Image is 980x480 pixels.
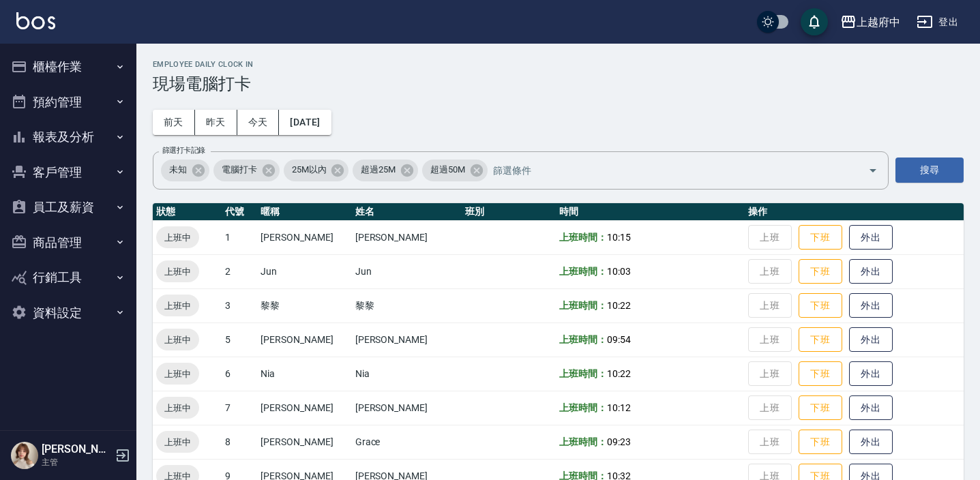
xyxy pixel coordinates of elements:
h3: 現場電腦打卡 [153,74,964,93]
button: 外出 [849,327,893,352]
button: 前天 [153,110,195,135]
td: Nia [257,357,351,391]
button: 上越府中 [835,8,906,36]
span: 上班中 [156,299,199,313]
button: [DATE] [279,110,331,135]
span: 10:12 [607,402,631,413]
td: 7 [222,391,257,425]
span: 10:15 [607,232,631,243]
td: [PERSON_NAME] [257,391,351,425]
button: 搜尋 [895,157,964,183]
button: 預約管理 [5,85,131,120]
b: 上班時間： [559,300,607,311]
span: 09:23 [607,436,631,447]
b: 上班時間： [559,232,607,243]
b: 上班時間： [559,402,607,413]
td: [PERSON_NAME] [257,425,351,459]
button: 外出 [849,225,893,250]
th: 班別 [462,203,556,221]
td: [PERSON_NAME] [257,322,351,357]
button: Open [862,160,884,181]
td: 8 [222,425,257,459]
button: 昨天 [195,110,237,135]
button: 下班 [799,395,842,421]
button: 下班 [799,225,842,250]
b: 上班時間： [559,436,607,447]
span: 10:03 [607,266,631,277]
th: 暱稱 [257,203,351,221]
span: 上班中 [156,401,199,415]
img: Person [11,442,38,469]
td: [PERSON_NAME] [352,220,462,254]
td: 6 [222,357,257,391]
button: 員工及薪資 [5,190,131,225]
td: [PERSON_NAME] [352,322,462,357]
th: 時間 [556,203,745,221]
button: 客戶管理 [5,155,131,190]
button: 商品管理 [5,225,131,260]
p: 主管 [42,456,111,468]
button: 外出 [849,430,893,455]
b: 上班時間： [559,266,607,277]
td: [PERSON_NAME] [352,391,462,425]
span: 上班中 [156,333,199,347]
label: 篩選打卡記錄 [162,145,205,155]
span: 電腦打卡 [213,163,265,177]
button: 下班 [799,430,842,455]
th: 狀態 [153,203,222,221]
td: Grace [352,425,462,459]
button: 下班 [799,259,842,284]
td: 3 [222,288,257,322]
h5: [PERSON_NAME] [42,442,111,456]
td: 黎黎 [352,288,462,322]
td: 黎黎 [257,288,351,322]
button: 下班 [799,327,842,352]
div: 超過25M [353,160,418,181]
button: 櫃檯作業 [5,49,131,85]
button: 下班 [799,361,842,387]
span: 上班中 [156,435,199,449]
td: 2 [222,254,257,288]
b: 上班時間： [559,368,607,379]
button: 行銷工具 [5,260,131,295]
span: 未知 [161,163,195,177]
b: 上班時間： [559,334,607,345]
button: 外出 [849,395,893,421]
span: 上班中 [156,230,199,245]
td: 1 [222,220,257,254]
span: 超過25M [353,163,404,177]
th: 代號 [222,203,257,221]
div: 超過50M [422,160,488,181]
h2: Employee Daily Clock In [153,60,964,69]
img: Logo [16,12,55,29]
button: 外出 [849,361,893,387]
button: 外出 [849,259,893,284]
td: Nia [352,357,462,391]
span: 上班中 [156,367,199,381]
span: 09:54 [607,334,631,345]
td: [PERSON_NAME] [257,220,351,254]
th: 姓名 [352,203,462,221]
div: 25M以內 [284,160,349,181]
button: 資料設定 [5,295,131,331]
span: 超過50M [422,163,473,177]
span: 上班中 [156,265,199,279]
button: 下班 [799,293,842,318]
button: 報表及分析 [5,119,131,155]
button: 外出 [849,293,893,318]
div: 電腦打卡 [213,160,280,181]
span: 25M以內 [284,163,335,177]
button: 今天 [237,110,280,135]
div: 上越府中 [857,14,900,31]
div: 未知 [161,160,209,181]
td: Jun [257,254,351,288]
td: Jun [352,254,462,288]
span: 10:22 [607,368,631,379]
input: 篩選條件 [490,158,844,182]
td: 5 [222,322,257,357]
th: 操作 [745,203,964,221]
button: 登出 [911,10,964,35]
span: 10:22 [607,300,631,311]
button: save [801,8,828,35]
